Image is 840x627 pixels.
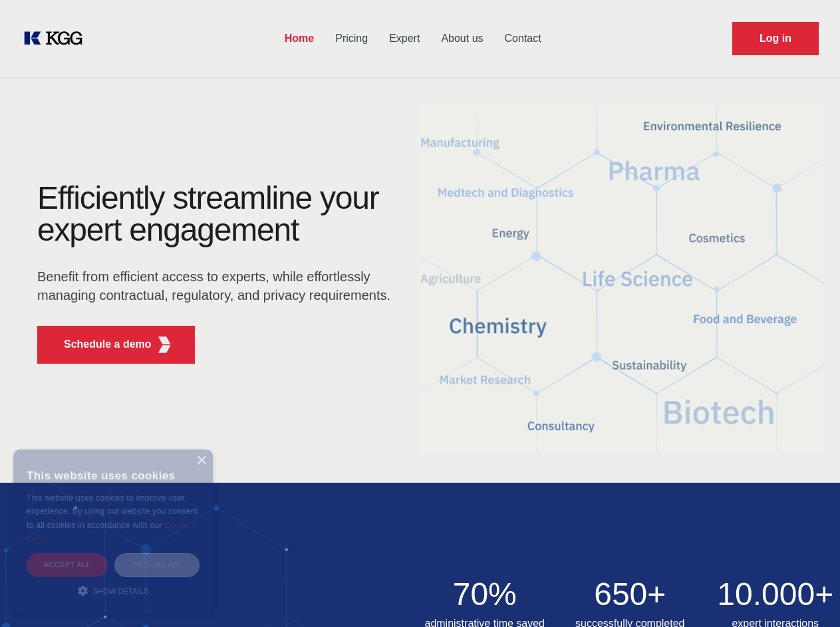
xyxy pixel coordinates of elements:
span: Show details [93,587,149,595]
img: KGG Fifth Element RED [420,86,825,469]
img: KGG Fifth Element RED [156,336,173,353]
a: Home [274,21,325,56]
div: Decline all [114,553,200,576]
div: Accept all [27,553,108,576]
a: Request Demo [732,22,819,55]
a: Expert [378,21,430,56]
a: KOL Knowledge Platform: Talk to Key External Experts (KEE) [21,28,93,49]
div: Close [196,456,206,466]
p: Benefit from efficient access to experts, while effortlessly managing contractual, regulatory, an... [37,267,399,305]
h2: 70% [420,578,550,610]
a: Contact [494,21,552,56]
h2: 650+ [565,578,695,610]
div: This website uses cookies [27,459,200,491]
a: Pricing [325,21,378,56]
a: About us [430,21,493,56]
button: Schedule a demoKGG Fifth Element RED [37,326,195,364]
h1: Efficiently streamline your expert engagement [37,182,399,246]
p: Schedule a demo [64,336,152,352]
span: This website uses cookies to improve user experience. By using our website you consent to all coo... [27,493,198,530]
a: Cookie Policy [27,521,189,543]
div: Show details [27,584,200,597]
